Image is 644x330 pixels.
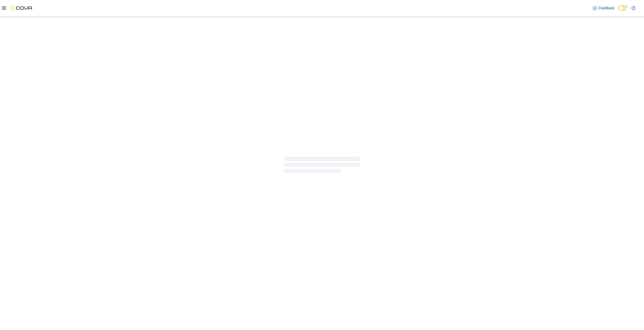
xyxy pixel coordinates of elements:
img: Cova [10,6,33,11]
input: Dark Mode [618,6,629,11]
span: Loading [284,158,360,174]
span: Feedback [599,6,614,11]
a: Feedback [591,3,616,13]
